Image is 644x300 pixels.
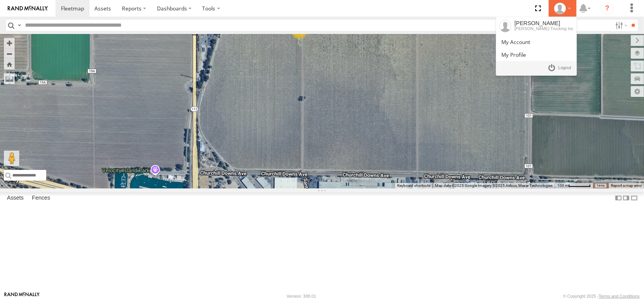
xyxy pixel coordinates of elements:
button: Map Scale: 100 m per 54 pixels [555,183,593,188]
div: Dennis Braga [551,3,574,14]
a: Terms (opens in new tab) [597,184,605,187]
div: [PERSON_NAME] [514,20,573,26]
i: ? [601,2,614,15]
label: Assets [3,193,27,203]
span: Map data ©2025 Google Imagery ©2025 Airbus, Maxar Technologies [435,183,553,188]
label: Dock Summary Table to the Right [622,192,630,203]
div: Version: 308.01 [287,294,316,298]
label: Fences [28,193,54,203]
span: 100 m [557,183,568,188]
img: rand-logo.svg [8,6,48,11]
label: Hide Summary Table [631,192,638,203]
a: Report a map error [611,183,642,188]
a: Terms and Conditions [599,294,640,298]
label: Dock Summary Table to the Left [615,192,622,203]
button: Zoom in [4,38,15,48]
div: [PERSON_NAME] Trucking Inc [514,26,573,31]
label: Measure [4,73,15,84]
button: Zoom Home [4,59,15,69]
label: Map Settings [631,86,644,97]
a: Visit our Website [4,292,40,300]
label: Search Query [16,20,22,31]
label: Search Filter Options [612,20,629,31]
button: Zoom out [4,48,15,59]
div: © Copyright 2025 - [563,294,640,298]
button: Drag Pegman onto the map to open Street View [4,151,19,166]
button: Keyboard shortcuts [397,183,430,188]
